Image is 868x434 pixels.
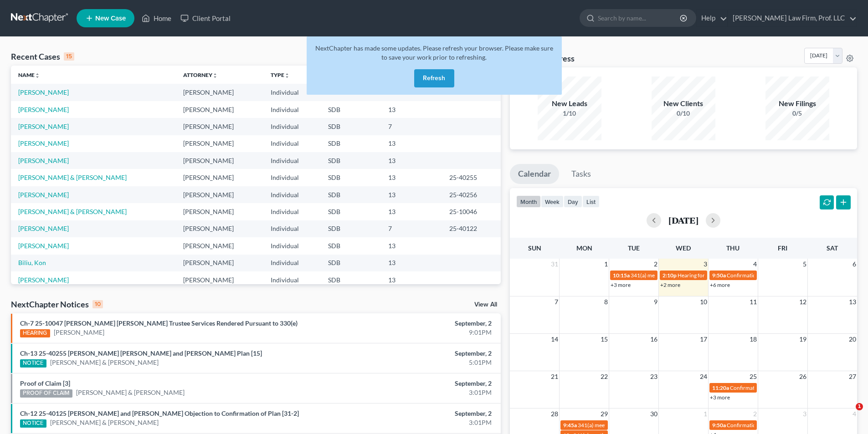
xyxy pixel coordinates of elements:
td: SDB [321,220,381,237]
td: SDB [321,118,381,135]
td: 13 [381,255,442,271]
i: unfold_more [212,73,218,78]
a: +3 more [611,281,631,288]
span: 21 [550,371,559,382]
span: 1 [603,259,609,270]
div: 5:01PM [340,358,492,367]
td: [PERSON_NAME] [176,169,263,186]
td: Individual [263,169,321,186]
td: Individual [263,203,321,220]
span: 14 [550,334,559,345]
button: day [564,195,582,208]
span: 17 [699,334,708,345]
span: Tue [628,244,640,252]
td: Individual [263,152,321,169]
a: [PERSON_NAME] [18,123,69,130]
span: Confirmation hearing for [PERSON_NAME] [727,272,830,279]
span: 29 [600,408,609,419]
span: 16 [649,334,658,345]
a: Proof of Claim [3] [20,379,70,387]
td: 13 [381,237,442,254]
a: Typeunfold_more [271,71,290,78]
td: [PERSON_NAME] [176,101,263,118]
input: Search by name... [598,10,681,26]
span: 15 [600,334,609,345]
div: HEARING [20,329,50,337]
td: 25-40255 [442,169,501,186]
td: 7 [381,118,442,135]
a: Ch-13 25-40255 [PERSON_NAME] [PERSON_NAME] and [PERSON_NAME] Plan [15] [20,349,262,357]
td: SDB [321,186,381,203]
td: [PERSON_NAME] [176,271,263,288]
span: 11:20a [712,384,729,391]
span: Confirmation hearing for [PERSON_NAME] [730,384,833,391]
td: 25-10046 [442,203,501,220]
a: [PERSON_NAME] [18,225,69,232]
span: 31 [550,259,559,270]
span: 9 [653,296,658,307]
span: 10:15a [613,272,630,279]
div: September, 2 [340,379,492,388]
a: [PERSON_NAME] [18,276,69,284]
td: 13 [381,271,442,288]
span: 341(a) meeting for [PERSON_NAME] & Cameo [PERSON_NAME] [631,272,785,279]
div: 3:01PM [340,418,492,427]
div: NextChapter Notices [11,299,103,310]
button: list [582,195,600,208]
td: 13 [381,152,442,169]
a: [PERSON_NAME] [18,191,69,199]
td: 25-40122 [442,220,501,237]
a: Calendar [510,164,559,184]
td: 7 [381,220,442,237]
span: 22 [600,371,609,382]
div: NOTICE [20,359,46,368]
span: Sun [528,244,541,252]
div: 9:01PM [340,328,492,337]
span: 23 [649,371,658,382]
a: Attorneyunfold_more [183,71,218,78]
td: [PERSON_NAME] [176,203,263,220]
td: [PERSON_NAME] [176,237,263,254]
span: Thu [726,244,740,252]
span: 28 [550,408,559,419]
iframe: Intercom live chat [837,403,859,425]
a: +3 more [710,394,730,401]
td: SDB [321,237,381,254]
td: SDB [321,135,381,152]
span: Hearing for [PERSON_NAME] [678,272,749,279]
span: Fri [778,244,787,252]
td: Individual [263,118,321,135]
span: 9:50a [712,422,726,429]
a: Home [137,10,176,26]
td: Individual [263,84,321,101]
button: week [541,195,564,208]
a: [PERSON_NAME] & [PERSON_NAME] [76,388,185,397]
span: New Case [95,15,126,22]
div: New Leads [538,98,601,109]
a: [PERSON_NAME] [54,328,104,337]
td: [PERSON_NAME] [176,135,263,152]
td: Individual [263,271,321,288]
span: 24 [699,371,708,382]
td: 13 [381,203,442,220]
a: [PERSON_NAME] Law Firm, Prof. LLC [728,10,857,26]
span: 12 [798,296,807,307]
a: [PERSON_NAME] [18,157,69,164]
td: Individual [263,220,321,237]
div: New Clients [652,98,715,109]
td: Individual [263,237,321,254]
td: SDB [321,152,381,169]
div: 1/10 [538,109,601,118]
td: [PERSON_NAME] [176,186,263,203]
div: 10 [92,300,103,308]
span: 1 [856,403,863,410]
div: 0/5 [765,109,829,118]
div: September, 2 [340,319,492,328]
button: month [516,195,541,208]
span: 27 [848,371,857,382]
a: Ch-12 25-40125 [PERSON_NAME] and [PERSON_NAME] Objection to Confirmation of Plan [31-2] [20,409,299,417]
div: 15 [64,52,74,61]
a: Tasks [563,164,599,184]
a: [PERSON_NAME] & [PERSON_NAME] [18,174,127,181]
td: SDB [321,203,381,220]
